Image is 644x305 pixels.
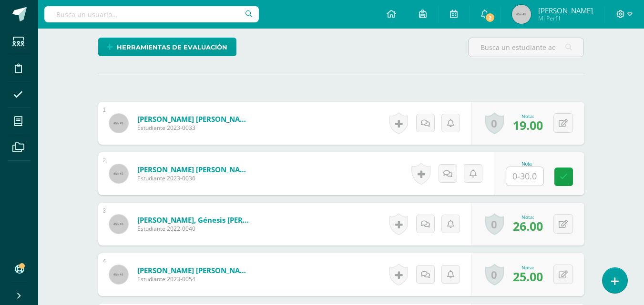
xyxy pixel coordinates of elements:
img: 45x45 [109,114,128,133]
div: Nota: [513,113,543,119]
span: Herramientas de evaluación [117,39,227,56]
span: Estudiante 2023-0036 [137,174,252,182]
span: Estudiante 2022-0040 [137,225,252,233]
img: 45x45 [109,164,128,183]
img: 45x45 [512,5,531,24]
div: Nota [506,161,548,167]
a: 0 [485,264,504,285]
span: 25.00 [513,268,543,285]
a: 0 [485,112,504,134]
a: 0 [485,213,504,235]
input: Busca un estudiante aquí... [469,38,583,57]
span: 19.00 [513,117,543,133]
span: 2 [485,12,495,23]
input: Busca un usuario... [44,6,259,22]
img: 45x45 [109,265,128,284]
div: Nota: [513,264,543,271]
span: 26.00 [513,218,543,234]
div: Nota: [513,214,543,220]
a: Herramientas de evaluación [98,38,236,56]
span: Estudiante 2023-0054 [137,275,252,283]
span: Estudiante 2023-0033 [137,124,252,132]
a: [PERSON_NAME], Génesis [PERSON_NAME] [137,215,252,225]
span: [PERSON_NAME] [538,6,593,15]
img: 45x45 [109,215,128,234]
input: 0-30.0 [506,167,543,186]
span: Mi Perfil [538,14,593,22]
a: [PERSON_NAME] [PERSON_NAME] [137,114,252,124]
a: [PERSON_NAME] [PERSON_NAME] [137,165,252,174]
a: [PERSON_NAME] [PERSON_NAME] [137,266,252,275]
